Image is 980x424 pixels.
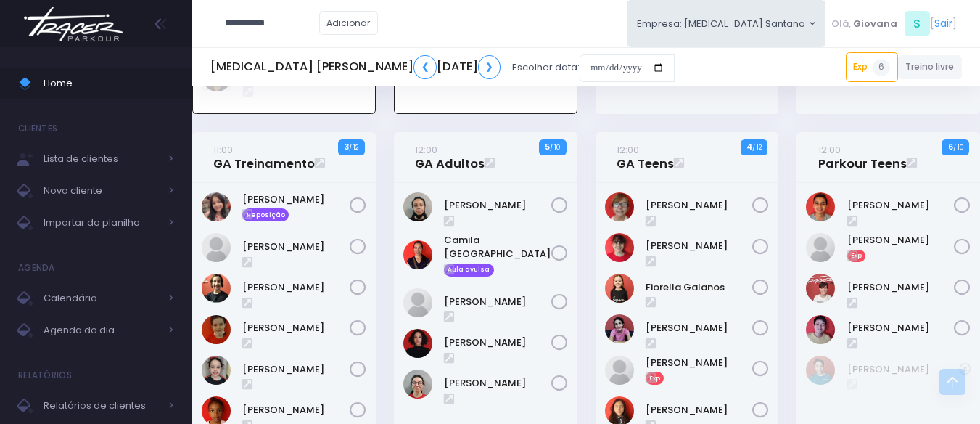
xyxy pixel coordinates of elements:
[202,356,231,385] img: Laura Marques Collicchio
[646,198,753,213] a: [PERSON_NAME]
[44,289,160,308] span: Calendário
[831,17,851,31] span: Olá,
[818,143,841,157] small: 12:00
[403,192,432,221] img: Amanda Henrique
[403,240,432,269] img: Camila Malta
[242,280,350,295] a: [PERSON_NAME]
[444,335,551,350] a: [PERSON_NAME]
[444,376,551,391] a: [PERSON_NAME]
[242,403,350,417] a: [PERSON_NAME]
[202,315,231,344] img: Giovana Simões
[18,253,55,282] h4: Agenda
[349,143,358,152] small: / 12
[202,233,231,262] img: Carolina hamze beydoun del pino
[444,295,551,309] a: [PERSON_NAME]
[847,321,955,335] a: [PERSON_NAME]
[210,55,501,79] h5: [MEDICAL_DATA] [PERSON_NAME] [DATE]
[213,143,233,157] small: 11:00
[415,142,485,171] a: 12:00GA Adultos
[617,143,639,157] small: 12:00
[44,213,160,232] span: Importar da planilha
[646,239,753,253] a: [PERSON_NAME]
[605,356,634,385] img: Isadora Rodrigues toucas
[242,362,350,377] a: [PERSON_NAME]
[413,55,437,79] a: ❮
[806,233,835,262] img: Gabriella Rodrigues Touças
[617,142,674,171] a: 12:00GA Teens
[806,315,835,344] img: Rodrigo Melgarejo
[846,52,898,81] a: Exp6
[403,288,432,317] img: Camila de Sousa Alves
[444,264,494,277] span: Aula avulsa
[746,141,752,152] strong: 4
[752,143,762,152] small: / 12
[825,7,962,40] div: [ ]
[403,370,432,399] img: Ligia Lima Trombetta
[847,280,955,295] a: [PERSON_NAME]
[853,17,897,31] span: Giovana
[934,16,952,31] a: Sair
[44,74,174,93] span: Home
[953,143,963,152] small: / 10
[242,240,350,254] a: [PERSON_NAME]
[806,274,835,303] img: Henrique Barros Vaz
[44,396,160,415] span: Relatórios de clientes
[44,182,160,200] span: Novo cliente
[847,198,955,213] a: [PERSON_NAME]
[646,356,753,370] a: [PERSON_NAME]
[898,55,963,79] a: Treino livre
[646,321,753,335] a: [PERSON_NAME]
[210,51,675,84] div: Escolher data:
[605,192,634,221] img: AMANDA OLINDA SILVESTRE DE PAIVA
[415,143,437,157] small: 12:00
[605,274,634,303] img: Fiorella Galanos Barretta
[806,356,835,385] img: Leonardo Marques Collicchio
[806,192,835,221] img: Arthur Soares de Sousa Santos
[202,192,231,221] img: Alice Fernandes de Oliveira Mendes
[202,274,231,303] img: Evelyn Melazzo Bolzan
[213,142,315,171] a: 11:00GA Treinamento
[18,114,57,143] h4: Clientes
[242,192,350,207] a: [PERSON_NAME]
[646,280,753,295] a: Fiorella Galanos
[847,233,955,248] a: [PERSON_NAME]
[646,403,753,417] a: [PERSON_NAME]
[948,141,953,152] strong: 6
[403,329,432,358] img: Lays Pacheco
[818,142,907,171] a: 12:00Parkour Teens
[444,198,551,213] a: [PERSON_NAME]
[605,314,634,343] img: Giovanna Campion Landi Visconti
[905,11,930,36] span: S
[44,150,160,168] span: Lista de clientes
[847,362,960,377] a: [PERSON_NAME]
[545,141,550,152] strong: 5
[605,233,634,262] img: Anna Helena Roque Silva
[18,361,72,390] h4: Relatórios
[242,321,350,335] a: [PERSON_NAME]
[242,208,289,221] span: Reposição
[550,143,560,152] small: / 10
[444,233,551,261] a: Camila [GEOGRAPHIC_DATA]
[873,59,890,76] span: 6
[478,55,501,79] a: ❯
[319,11,379,35] a: Adicionar
[344,141,349,152] strong: 3
[44,321,160,340] span: Agenda do dia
